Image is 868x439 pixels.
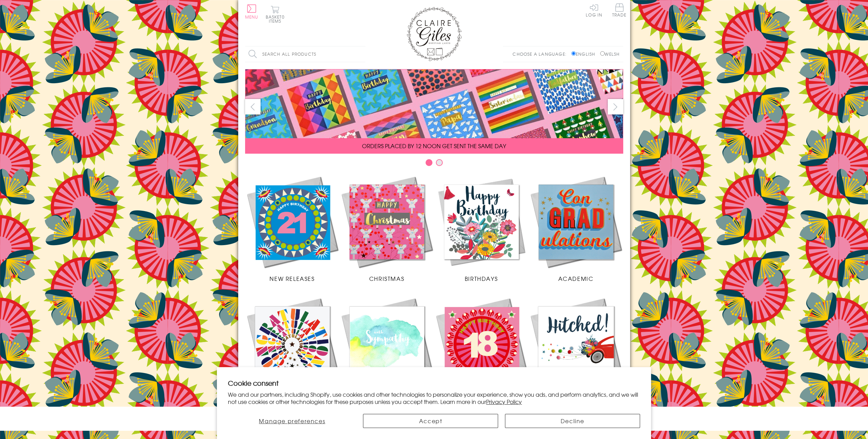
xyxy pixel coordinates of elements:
a: Christmas [340,175,434,283]
a: Congratulations [245,296,340,404]
img: Claire Giles Greetings Cards [407,7,462,61]
h2: Cookie consent [228,378,640,388]
a: New Releases [245,175,340,283]
a: Trade [612,3,627,18]
span: 0 items [269,14,285,24]
span: Academic [558,274,594,283]
a: Log In [586,3,602,17]
button: Basket0 items [266,6,285,23]
button: Manage preferences [228,414,356,428]
a: Sympathy [340,296,434,404]
button: prev [245,99,261,114]
button: Menu [245,4,259,19]
span: ORDERS PLACED BY 12 NOON GET SENT THE SAME DAY [362,142,506,150]
span: Christmas [369,274,404,283]
button: Carousel Page 1 (Current Slide) [426,159,432,166]
a: Age Cards [434,296,529,404]
label: English [571,51,598,57]
span: Trade [612,3,627,17]
label: Welsh [600,51,620,57]
a: Academic [529,175,623,283]
span: Birthdays [465,274,498,283]
button: Carousel Page 2 [436,159,443,166]
span: Manage preferences [259,417,325,425]
input: English [571,51,576,56]
button: Decline [505,414,640,428]
input: Search all products [245,46,365,62]
a: Birthdays [434,175,529,283]
input: Welsh [600,51,605,56]
div: Carousel Pagination [245,159,623,169]
p: We and our partners, including Shopify, use cookies and other technologies to personalize your ex... [228,391,640,405]
input: Search [359,46,365,62]
a: Wedding Occasions [529,296,623,404]
span: New Releases [270,274,315,283]
button: Accept [363,414,498,428]
p: Choose a language: [513,51,570,57]
a: Privacy Policy [486,397,522,406]
span: Menu [245,14,259,20]
button: next [608,99,623,114]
